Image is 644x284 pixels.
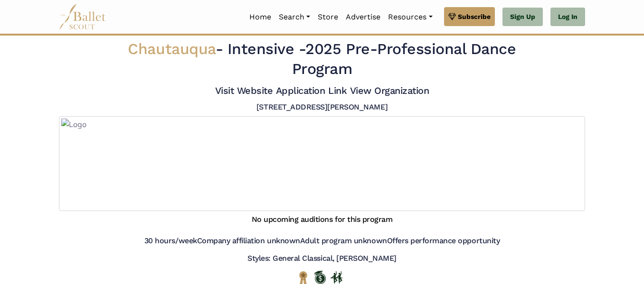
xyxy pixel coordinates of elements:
a: Visit Website [215,85,273,96]
span: Intensive - [227,40,306,58]
a: Subscribe [444,7,495,26]
h5: Styles: General Classical, [PERSON_NAME] [247,254,397,264]
h5: [STREET_ADDRESS][PERSON_NAME] [256,102,388,112]
img: In Person [331,271,342,284]
a: View Organization [350,85,429,96]
a: Home [246,7,275,27]
img: Logo [59,116,585,211]
a: Resources [384,7,436,27]
h5: No upcoming auditions for this program [252,215,393,225]
h5: Adult program unknown [300,236,387,246]
a: Search [275,7,314,27]
a: Log In [550,8,585,27]
a: Sign Up [502,8,543,27]
img: gem.svg [448,11,456,22]
h5: Company affiliation unknown [197,236,300,246]
h5: Offers performance opportunity [387,236,500,246]
h2: - 2025 Pre-Professional Dance Program [104,39,540,79]
img: Offers Scholarship [314,271,326,284]
h5: 30 hours/week [144,236,197,246]
a: Advertise [342,7,384,27]
span: Chautauqua [128,40,215,58]
a: Application Link [276,85,347,96]
a: Store [314,7,342,27]
span: Subscribe [458,11,491,22]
